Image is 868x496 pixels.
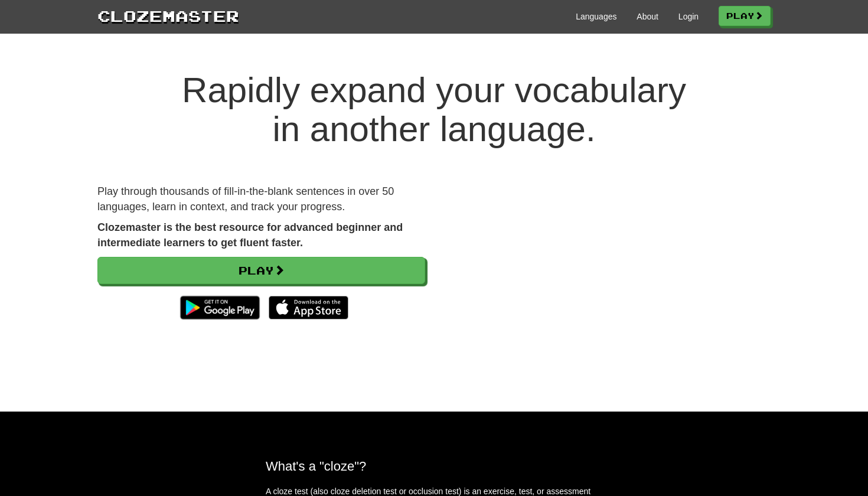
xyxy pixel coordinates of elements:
a: Play [719,6,771,26]
h2: What's a "cloze"? [266,459,602,474]
strong: Clozemaster is the best resource for advanced beginner and intermediate learners to get fluent fa... [97,221,403,249]
a: About [637,11,658,22]
img: Download_on_the_App_Store_Badge_US-UK_135x40-25178aeef6eb6b83b96f5f2d004eda3bffbb37122de64afbaef7... [269,296,348,319]
img: Get it on Google Play [174,290,266,325]
a: Play [97,257,425,284]
a: Clozemaster [97,5,239,27]
a: Languages [576,11,616,22]
p: Play through thousands of fill-in-the-blank sentences in over 50 languages, learn in context, and... [97,184,425,214]
a: Login [678,11,699,22]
